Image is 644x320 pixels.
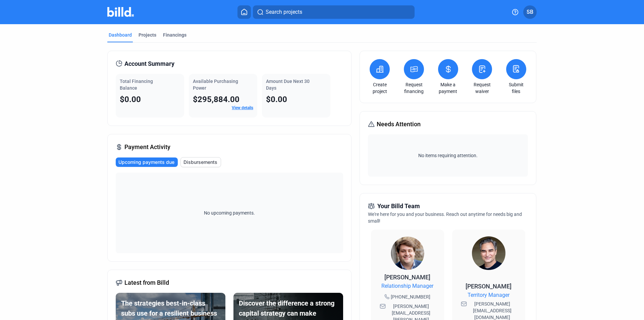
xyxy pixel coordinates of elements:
span: Relationship Manager [381,282,433,290]
span: Search projects [266,8,302,16]
a: Create project [368,81,391,95]
span: Territory Manager [468,291,509,299]
div: Discover the difference a strong capital strategy can make [239,298,338,318]
div: Dashboard [109,32,132,38]
button: Upcoming payments due [116,157,178,167]
a: View details [232,105,253,110]
img: Territory Manager [472,236,505,270]
span: Available Purchasing Power [193,79,238,91]
span: Your Billd Team [377,201,420,211]
div: Financings [163,32,186,38]
button: Search projects [253,5,415,19]
span: Needs Attention [377,120,421,129]
span: Disbursements [183,159,217,166]
img: Billd Company Logo [107,7,134,17]
div: Projects [139,32,156,38]
span: $295,884.00 [193,95,239,104]
span: Latest from Billd [124,278,169,287]
span: SB [527,8,533,16]
a: Request waiver [470,81,494,95]
span: We're here for you and your business. Reach out anytime for needs big and small! [368,212,522,224]
span: [PERSON_NAME] [466,283,512,290]
span: Account Summary [124,59,174,68]
a: Submit files [504,81,528,95]
span: Total Financing Balance [120,79,153,91]
span: $0.00 [266,95,287,104]
span: [PERSON_NAME] [384,274,430,281]
span: Payment Activity [124,142,170,152]
img: Relationship Manager [391,236,424,270]
span: No upcoming payments. [200,210,259,216]
span: [PHONE_NUMBER] [391,293,430,300]
span: No items requiring attention. [371,152,525,159]
span: Upcoming payments due [118,159,174,166]
button: Disbursements [180,157,221,167]
div: The strategies best-in-class subs use for a resilient business [121,298,220,318]
a: Request financing [402,81,426,95]
span: $0.00 [120,95,141,104]
span: Amount Due Next 30 Days [266,79,310,91]
button: SB [523,5,537,19]
a: Make a payment [436,81,460,95]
